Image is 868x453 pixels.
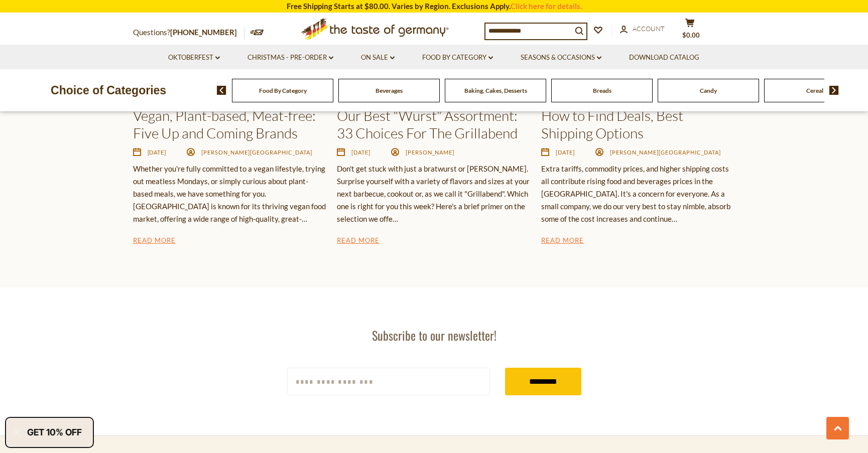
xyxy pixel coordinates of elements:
[148,149,167,156] time: [DATE]
[593,87,611,94] a: Breads
[633,25,665,33] span: Account
[168,52,220,63] a: Oktoberfest
[170,28,237,37] a: [PHONE_NUMBER]
[629,52,699,63] a: Download Catalog
[610,149,721,156] span: [PERSON_NAME][GEOGRAPHIC_DATA]
[337,107,518,141] a: Our Best "Wurst" Assortment: 33 Choices For The Grillabend
[511,2,582,11] a: Click here for details.
[541,235,584,247] a: Read More
[675,18,705,43] button: $0.00
[556,149,575,156] time: [DATE]
[464,87,527,94] a: Baking, Cakes, Desserts
[521,52,601,63] a: Seasons & Occasions
[287,328,581,343] h3: Subscribe to our newsletter!
[247,52,333,63] a: Christmas - PRE-ORDER
[406,149,454,156] span: [PERSON_NAME]
[201,149,312,156] span: [PERSON_NAME][GEOGRAPHIC_DATA]
[620,24,665,35] a: Account
[541,163,735,225] div: Extra tariffs, commodity prices, and higher shipping costs all contribute rising food and beverag...
[133,26,244,39] p: Questions?
[133,235,176,247] a: Read More
[217,86,226,95] img: previous arrow
[351,149,370,156] time: [DATE]
[361,52,395,63] a: On Sale
[376,87,403,94] a: Beverages
[133,107,316,141] a: Vegan, Plant-based, Meat-free: Five Up and Coming Brands
[422,52,493,63] a: Food By Category
[806,87,823,94] a: Cereal
[682,31,700,39] span: $0.00
[700,87,717,94] a: Candy
[133,163,327,225] div: Whether you're fully committed to a vegan lifestyle, trying out meatless Mondays, or simply curio...
[259,87,307,94] a: Food By Category
[337,163,531,225] div: Don't get stuck with just a bratwurst or [PERSON_NAME]. Surprise yourself with a variety of flavo...
[541,107,683,141] a: How to Find Deals, Best Shipping Options
[337,235,380,247] a: Read More
[829,86,839,95] img: next arrow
